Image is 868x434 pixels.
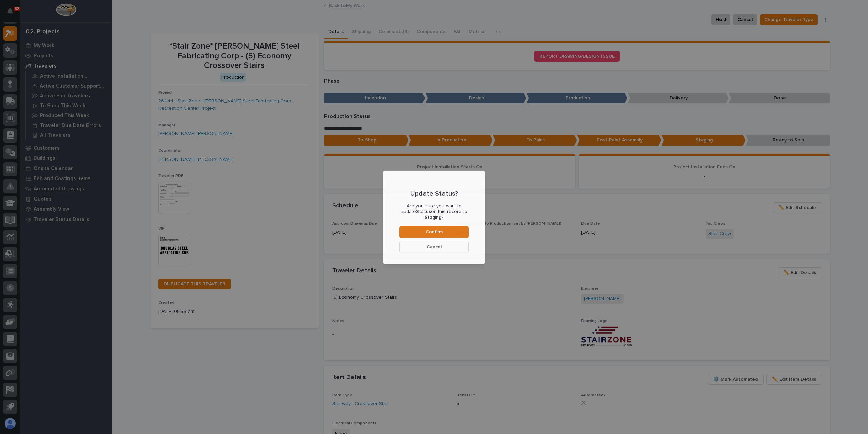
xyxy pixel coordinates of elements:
[427,244,442,250] span: Cancel
[399,226,469,238] button: Confirm
[425,215,441,220] b: Staging
[410,190,458,198] p: Update Status?
[416,209,431,214] b: Status
[399,203,469,220] p: Are you sure you want to update on this record to ?
[426,229,443,235] span: Confirm
[399,241,469,253] button: Cancel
